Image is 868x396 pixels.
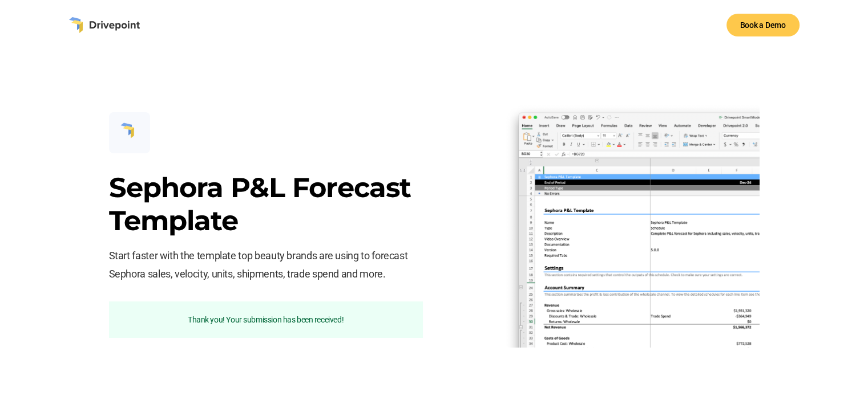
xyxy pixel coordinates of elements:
div: Email Form success [109,301,423,338]
h3: Sephora P&L Forecast Template [109,172,423,237]
a: Book a Demo [726,14,800,36]
div: Thank you! Your submission has been received! [120,313,411,326]
p: Start faster with the template top beauty brands are using to forecast Sephora sales, velocity, u... [109,247,423,283]
div: Book a Demo [740,18,786,32]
